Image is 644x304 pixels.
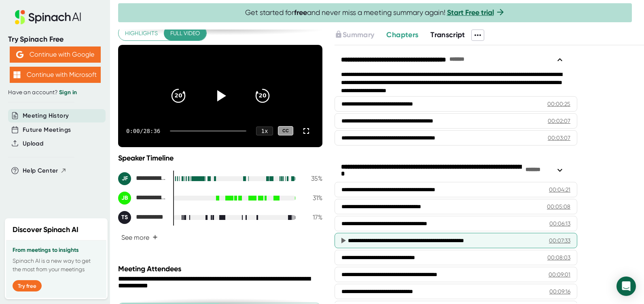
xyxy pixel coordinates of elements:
button: Future Meetings [23,125,71,135]
div: 00:00:25 [547,100,570,108]
div: Have an account? [8,89,102,96]
span: Highlights [125,28,158,38]
button: Continue with Microsoft [10,67,101,83]
div: 00:03:07 [548,134,570,142]
button: Highlights [119,26,164,41]
img: Aehbyd4JwY73AAAAAElFTkSuQmCC [16,51,23,58]
b: free [294,8,307,17]
div: 00:09:01 [549,270,570,279]
span: Help Center [23,166,58,175]
div: 1 x [256,127,273,135]
div: 00:04:21 [549,186,570,194]
div: Meeting Attendees [118,264,324,273]
p: Spinach AI is a new way to get the most from your meetings [13,257,100,274]
div: 00:02:07 [548,117,570,125]
div: Joaquin Blaya [118,192,167,205]
button: Summary [335,30,374,40]
div: Try Spinach Free [8,35,102,44]
h3: From meetings to insights [13,247,100,253]
div: JB [118,192,131,205]
span: Summary [343,30,374,39]
button: Full video [164,26,206,41]
span: Transcript [430,30,465,39]
button: Meeting History [23,111,69,120]
div: 00:09:16 [549,287,570,296]
div: Open Intercom Messenger [616,277,636,296]
div: 00:07:33 [549,236,570,245]
div: Speaker Timeline [118,154,322,163]
div: 00:08:03 [547,253,570,262]
div: 00:06:13 [549,220,570,228]
div: CC [278,126,293,135]
span: Get started for and never miss a meeting summary again! [245,8,505,17]
div: 35 % [302,175,322,182]
div: Jacki Fischer [118,172,167,185]
a: Sign in [59,89,77,96]
button: Upload [23,139,43,148]
button: Chapters [386,30,418,40]
span: Full video [170,28,200,38]
span: Chapters [386,30,418,39]
button: Try free [13,280,42,291]
button: Transcript [430,30,465,40]
div: 00:05:08 [547,203,570,211]
div: JF [118,172,131,185]
div: 0:00 / 28:36 [126,128,160,134]
div: 31 % [302,194,322,202]
div: 17 % [302,213,322,221]
div: Upgrade to access [335,30,386,41]
a: Start Free trial [447,8,494,17]
button: Help Center [23,166,67,175]
div: Tanya Stipe [118,211,167,224]
button: See more+ [118,230,161,245]
span: + [153,234,158,241]
div: TS [118,211,131,224]
h2: Discover Spinach AI [13,224,78,235]
button: Continue with Google [10,46,101,63]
